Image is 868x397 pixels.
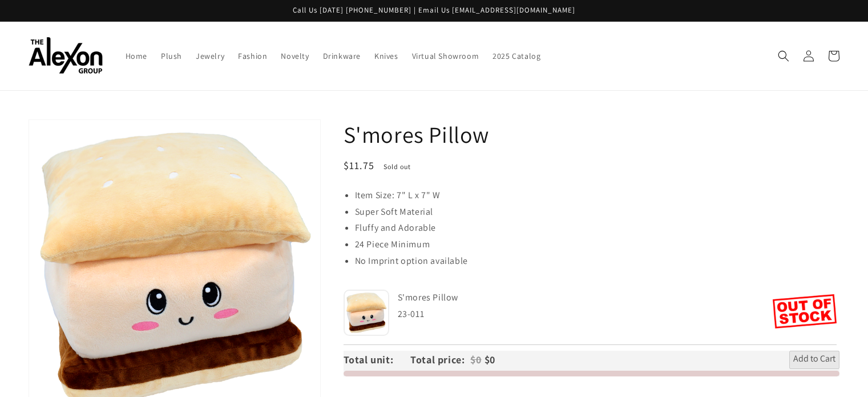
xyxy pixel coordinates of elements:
[773,294,837,328] img: Out of Stock Default Title
[412,51,479,61] span: Virtual Showroom
[126,51,147,61] span: Home
[189,44,231,68] a: Jewelry
[405,44,486,68] a: Virtual Showroom
[793,353,835,367] span: Add to Cart
[238,51,267,61] span: Fashion
[274,44,316,68] a: Novelty
[344,290,389,336] img: Default Title
[374,51,398,61] span: Knives
[344,119,839,149] h1: S'mores Pillow
[161,51,182,61] span: Plush
[355,220,839,236] li: Fluffy and Adorable
[355,187,839,204] li: Item Size: 7" L x 7" W
[344,351,471,369] div: Total unit: Total price:
[789,351,839,369] button: Add to Cart
[398,290,770,306] div: S'mores Pillow
[355,236,839,253] li: 24 Piece Minimum
[492,51,540,61] span: 2025 Catalog
[355,204,839,220] li: Super Soft Material
[771,43,796,69] summary: Search
[29,37,103,74] img: The Alexon Group
[231,44,274,68] a: Fashion
[486,44,547,68] a: 2025 Catalog
[368,44,405,68] a: Knives
[485,353,495,366] span: $0
[344,159,375,172] span: $11.75
[316,44,368,68] a: Drinkware
[380,158,420,170] span: Sold out
[281,51,309,61] span: Novelty
[154,44,189,68] a: Plush
[470,353,481,366] span: $0
[119,44,154,68] a: Home
[323,51,361,61] span: Drinkware
[355,253,839,270] li: No Imprint option available
[196,51,224,61] span: Jewelry
[398,306,773,323] div: 23-011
